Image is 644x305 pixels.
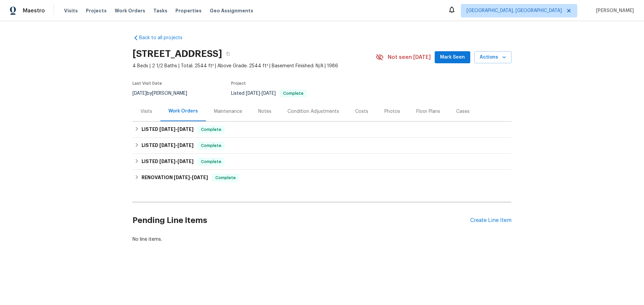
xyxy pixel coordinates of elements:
[177,143,194,148] span: [DATE]
[246,91,276,96] span: -
[115,7,145,14] span: Work Orders
[132,81,162,85] span: Last Visit Date
[23,7,45,14] span: Maestro
[467,7,562,14] span: [GEOGRAPHIC_DATA], [GEOGRAPHIC_DATA]
[132,236,512,243] div: No line items.
[231,81,246,85] span: Project
[153,8,167,13] span: Tasks
[231,91,307,96] span: Listed
[132,63,376,69] span: 4 Beds | 2 1/2 Baths | Total: 2544 ft² | Above Grade: 2544 ft² | Basement Finished: N/A | 1986
[132,170,512,186] div: RENOVATION [DATE]-[DATE]Complete
[175,7,202,14] span: Properties
[384,108,400,115] div: Photos
[222,48,234,60] button: Copy Address
[198,126,224,133] span: Complete
[456,108,470,115] div: Cases
[593,7,634,14] span: [PERSON_NAME]
[168,108,198,115] div: Work Orders
[198,158,224,165] span: Complete
[440,53,465,62] span: Mark Seen
[174,175,190,180] span: [DATE]
[262,91,276,96] span: [DATE]
[132,154,512,170] div: LISTED [DATE]-[DATE]Complete
[287,108,339,115] div: Condition Adjustments
[177,159,194,164] span: [DATE]
[355,108,368,115] div: Costs
[142,126,194,134] h6: LISTED
[192,175,208,180] span: [DATE]
[280,91,306,95] span: Complete
[132,89,195,97] div: by [PERSON_NAME]
[258,108,271,115] div: Notes
[132,138,512,154] div: LISTED [DATE]-[DATE]Complete
[480,53,506,62] span: Actions
[132,91,147,96] span: [DATE]
[198,142,224,149] span: Complete
[132,122,512,138] div: LISTED [DATE]-[DATE]Complete
[132,205,470,236] h2: Pending Line Items
[159,159,175,164] span: [DATE]
[213,174,238,181] span: Complete
[142,142,194,150] h6: LISTED
[210,7,253,14] span: Geo Assignments
[159,143,194,148] span: -
[214,108,242,115] div: Maintenance
[174,175,208,180] span: -
[141,108,152,115] div: Visits
[435,51,470,64] button: Mark Seen
[86,7,107,14] span: Projects
[132,34,197,41] a: Back to all projects
[142,174,208,182] h6: RENOVATION
[177,127,194,132] span: [DATE]
[388,54,431,61] span: Not seen [DATE]
[159,127,175,132] span: [DATE]
[474,51,512,64] button: Actions
[246,91,260,96] span: [DATE]
[159,159,194,164] span: -
[64,7,78,14] span: Visits
[416,108,440,115] div: Floor Plans
[132,51,222,57] h2: [STREET_ADDRESS]
[159,143,175,148] span: [DATE]
[159,127,194,132] span: -
[142,158,194,166] h6: LISTED
[470,217,512,224] div: Create Line Item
